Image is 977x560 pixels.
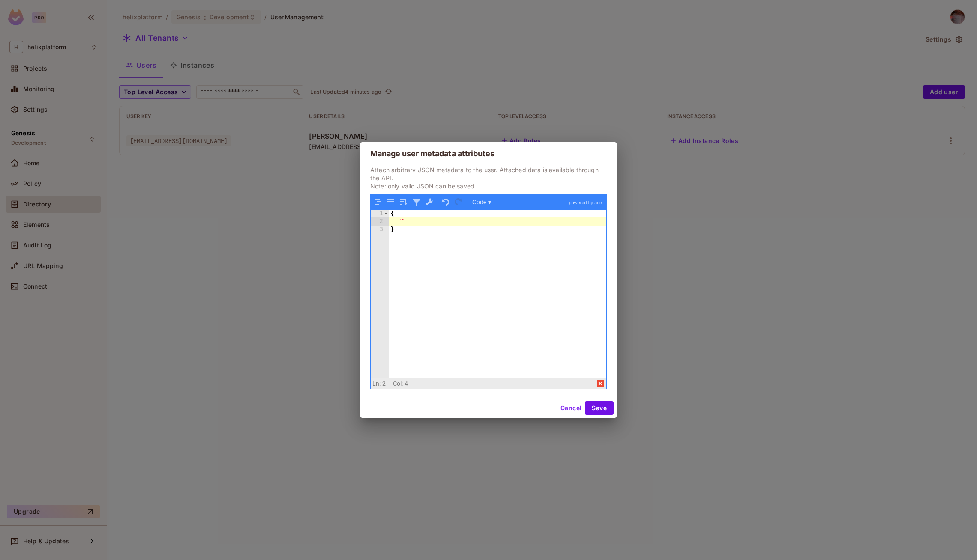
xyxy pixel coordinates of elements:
[371,210,389,218] div: 1
[565,195,606,210] a: powered by ace
[424,197,435,208] button: Repair JSON: fix quotes and escape characters, remove comments and JSONP notation, turn JavaScrip...
[382,380,386,387] span: 2
[398,197,409,208] button: Sort contents
[557,401,585,415] button: Cancel
[372,197,384,208] button: Format JSON data, with proper indentation and line feeds (Ctrl+I)
[393,380,403,387] span: Col:
[411,197,422,208] button: Filter, sort, or transform contents
[469,197,494,208] button: Code ▾
[371,226,389,234] div: 3
[585,401,614,415] button: Save
[440,197,451,208] button: Undo last action (Ctrl+Z)
[370,166,607,190] p: Attach arbitrary JSON metadata to the user. Attached data is available through the API. Note: onl...
[385,197,396,208] button: Compact JSON data, remove all whitespaces (Ctrl+Shift+I)
[596,378,606,389] span: parse error on line 2
[405,380,408,387] span: 4
[453,197,464,208] button: Redo (Ctrl+Shift+Z)
[372,380,381,387] span: Ln:
[360,142,617,166] h2: Manage user metadata attributes
[371,217,389,226] div: 2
